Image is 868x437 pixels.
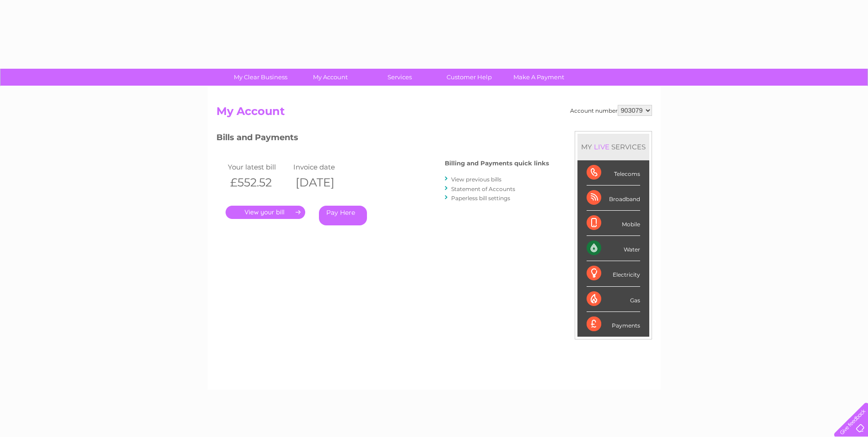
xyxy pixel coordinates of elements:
[226,161,291,173] td: Your latest bill
[570,105,652,116] div: Account number
[587,236,640,261] div: Water
[501,69,577,86] a: Make A Payment
[216,105,652,122] h2: My Account
[451,176,501,183] a: View previous bills
[451,186,515,192] a: Statement of Accounts
[587,261,640,286] div: Electricity
[577,134,649,160] div: MY SERVICES
[223,69,298,86] a: My Clear Business
[319,206,367,225] a: Pay Here
[451,195,510,202] a: Paperless bill settings
[291,161,357,173] td: Invoice date
[592,142,611,151] div: LIVE
[216,131,549,147] h3: Bills and Payments
[226,173,291,192] th: £552.52
[445,160,549,167] h4: Billing and Payments quick links
[587,287,640,312] div: Gas
[587,160,640,186] div: Telecoms
[431,69,507,86] a: Customer Help
[292,69,368,86] a: My Account
[362,69,437,86] a: Services
[587,312,640,337] div: Payments
[587,211,640,236] div: Mobile
[587,186,640,211] div: Broadband
[226,206,305,219] a: .
[291,173,357,192] th: [DATE]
